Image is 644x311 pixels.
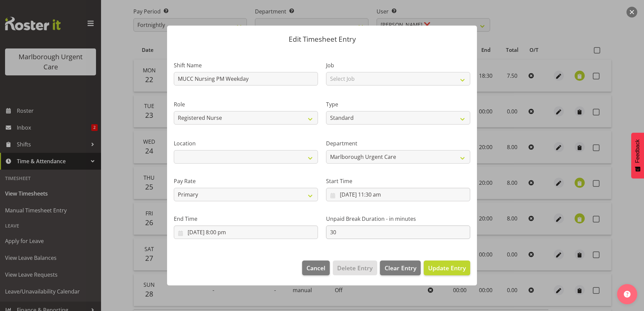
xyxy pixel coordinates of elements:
[326,139,470,147] label: Department
[635,139,641,163] span: Feedback
[631,133,644,178] button: Feedback - Show survey
[326,177,470,185] label: Start Time
[428,264,466,272] span: Update Entry
[174,72,318,85] input: Shift Name
[380,261,420,275] button: Clear Entry
[326,100,470,108] label: Type
[385,264,416,272] span: Clear Entry
[624,291,631,298] img: help-xxl-2.png
[307,264,325,272] span: Cancel
[326,188,470,201] input: Click to select...
[174,36,470,43] p: Edit Timesheet Entry
[174,215,318,223] label: End Time
[174,100,318,108] label: Role
[174,226,318,239] input: Click to select...
[174,61,318,69] label: Shift Name
[174,139,318,147] label: Location
[424,261,470,275] button: Update Entry
[333,261,377,275] button: Delete Entry
[326,226,470,239] input: Unpaid Break Duration
[302,261,330,275] button: Cancel
[326,215,470,223] label: Unpaid Break Duration - in minutes
[174,177,318,185] label: Pay Rate
[337,264,373,272] span: Delete Entry
[326,61,470,69] label: Job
